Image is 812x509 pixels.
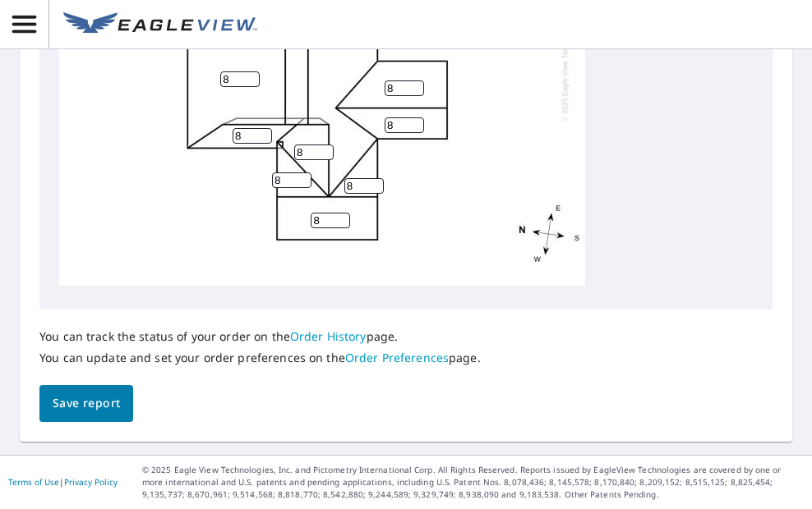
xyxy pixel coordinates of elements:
a: Order History [290,328,367,344]
p: You can track the status of your order on the page. [39,329,481,344]
a: Privacy Policy [64,476,118,488]
p: You can update and set your order preferences on the page. [39,351,481,365]
img: EV Logo [63,12,257,37]
p: © 2025 Eagle View Technologies, Inc. and Pictometry International Corp. All Rights Reserved. Repo... [142,464,804,501]
a: Order Preferences [345,350,449,365]
p: | [8,477,118,487]
span: Save report [53,393,120,414]
button: Save report [39,385,133,422]
a: Terms of Use [8,476,59,488]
